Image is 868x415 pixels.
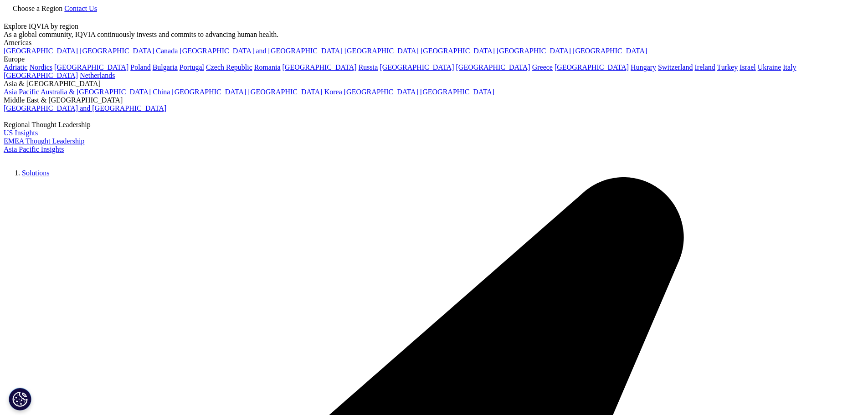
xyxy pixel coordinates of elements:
div: Regional Thought Leadership [4,121,864,129]
a: [GEOGRAPHIC_DATA] [344,88,418,96]
a: Canada [156,47,178,55]
a: Romania [254,63,281,71]
a: [GEOGRAPHIC_DATA] [420,88,494,96]
a: Ukraine [758,63,781,71]
a: Italy [783,63,796,71]
a: [GEOGRAPHIC_DATA] [456,63,530,71]
div: Americas [4,39,864,47]
a: Switzerland [658,63,693,71]
a: Portugal [180,63,204,71]
a: [GEOGRAPHIC_DATA] and [GEOGRAPHIC_DATA] [4,104,166,112]
a: Turkey [717,63,738,71]
div: Europe [4,55,864,63]
a: [GEOGRAPHIC_DATA] [4,72,78,79]
a: Australia & [GEOGRAPHIC_DATA] [41,88,151,96]
span: Choose a Region [13,5,62,12]
a: [GEOGRAPHIC_DATA] [54,63,128,71]
div: As a global community, IQVIA continuously invests and commits to advancing human health. [4,31,864,39]
a: Nordics [29,63,52,71]
a: [GEOGRAPHIC_DATA] [573,47,647,55]
a: [GEOGRAPHIC_DATA] [497,47,571,55]
a: Adriatic [4,63,27,71]
button: Cookie Settings [9,388,31,410]
a: [GEOGRAPHIC_DATA] [172,88,246,96]
div: Middle East & [GEOGRAPHIC_DATA] [4,96,864,104]
a: [GEOGRAPHIC_DATA] [344,47,419,55]
a: Asia Pacific [4,88,39,96]
a: [GEOGRAPHIC_DATA] [248,88,323,96]
a: Greece [532,63,553,71]
a: EMEA Thought Leadership [4,137,84,145]
a: Korea [324,88,342,96]
a: Israel [740,63,756,71]
a: Poland [130,63,150,71]
a: [GEOGRAPHIC_DATA] [555,63,629,71]
div: Asia & [GEOGRAPHIC_DATA] [4,80,864,88]
a: Hungary [631,63,656,71]
a: China [153,88,170,96]
a: Solutions [22,169,49,177]
a: Netherlands [80,72,115,79]
a: Russia [359,63,378,71]
a: Ireland [695,63,715,71]
a: US Insights [4,129,38,137]
a: [GEOGRAPHIC_DATA] [80,47,154,55]
a: [GEOGRAPHIC_DATA] [4,47,78,55]
a: Contact Us [64,5,97,12]
a: Bulgaria [153,63,178,71]
a: [GEOGRAPHIC_DATA] [380,63,454,71]
a: [GEOGRAPHIC_DATA] and [GEOGRAPHIC_DATA] [180,47,342,55]
a: Czech Republic [206,63,252,71]
a: [GEOGRAPHIC_DATA] [421,47,495,55]
div: Explore IQVIA by region [4,22,864,31]
a: [GEOGRAPHIC_DATA] [282,63,357,71]
a: Asia Pacific Insights [4,145,64,153]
